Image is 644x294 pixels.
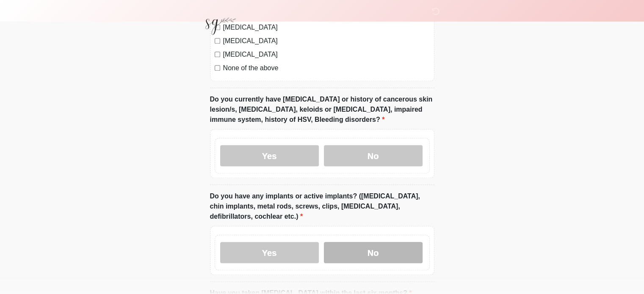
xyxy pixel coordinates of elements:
[223,63,430,73] label: None of the above
[324,145,423,166] label: No
[210,191,434,222] label: Do you have any implants or active implants? ([MEDICAL_DATA], chin implants, metal rods, screws, ...
[220,242,319,263] label: Yes
[215,52,220,57] input: [MEDICAL_DATA]
[324,242,423,263] label: No
[220,145,319,166] label: Yes
[215,65,220,71] input: None of the above
[210,94,434,125] label: Do you currently have [MEDICAL_DATA] or history of cancerous skin lesion/s, [MEDICAL_DATA], keloi...
[223,49,430,60] label: [MEDICAL_DATA]
[202,6,237,41] img: Simply Grace Aesthetics and Wellness LLC Logo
